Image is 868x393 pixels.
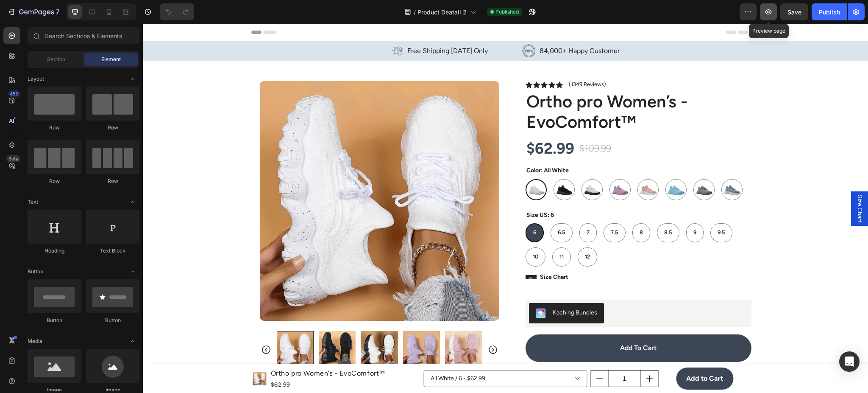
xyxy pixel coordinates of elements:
span: Save [787,8,801,16]
div: Text Block [86,247,139,255]
div: $62.99 [127,356,244,366]
div: 450 [8,90,20,97]
div: Row [28,177,81,185]
div: Row [28,124,81,132]
span: 6.5 [415,205,423,212]
h1: Ortho pro Women’s - EvoComfort™ [383,67,609,109]
span: 9 [551,205,554,212]
legend: Size US: 6 [383,187,412,196]
button: <p><strong>Add to Cart</strong></p> [533,344,590,366]
span: Toggle open [126,265,139,278]
span: Text [28,198,38,206]
button: Kaching Bundles [386,279,461,300]
p: Free Shipping [DATE] Only [264,23,345,32]
span: 7.5 [468,205,476,212]
span: 8 [497,205,500,212]
button: increment [498,347,515,363]
div: Undo/Redo [160,3,194,20]
span: 7 [444,205,447,212]
span: Toggle open [126,195,139,209]
span: Toggle open [126,72,139,86]
span: Media [28,337,42,345]
button: 7 [3,3,63,20]
button: decrement [448,347,465,363]
div: Publish [819,8,840,17]
button: Publish [812,3,847,20]
span: Toggle open [126,334,139,348]
span: 8.5 [521,205,529,212]
div: Add to cart [477,320,514,329]
span: 12 [442,230,447,236]
strong: Add to Cart [543,351,580,359]
button: Save [780,3,808,20]
p: 7 [56,7,59,17]
img: KachingBundles.png [393,284,403,295]
span: / [414,8,416,17]
p: (1349 Reviews) [426,57,463,64]
div: Heading [28,247,81,255]
div: Row [86,177,139,185]
span: Section [47,56,65,63]
legend: Color: All White [383,142,427,152]
div: Beta [6,155,20,162]
span: Size Chart [712,171,721,199]
span: 11 [417,230,421,236]
div: Button [28,317,81,324]
span: 9.5 [575,205,582,212]
button: Carousel Back Arrow [118,321,128,331]
iframe: Design area [143,24,868,393]
div: $109.99 [436,118,469,132]
div: Open Intercom Messenger [839,351,860,372]
button: Add to cart [383,311,609,338]
div: Kaching Bundles [410,284,454,293]
div: Button [86,317,139,324]
p: 84,000+ Happy Customer [397,23,477,32]
div: Row [86,124,139,132]
span: 6 [390,205,393,212]
span: Button [28,268,43,275]
span: Product Deatail 2 [417,8,467,17]
input: quantity [465,347,498,363]
span: Element [101,56,121,63]
span: Layout [28,75,44,83]
input: Search Sections & Elements [28,27,139,44]
div: $62.99 [383,114,432,136]
h1: Ortho pro Women’s - EvoComfort™ [127,344,244,356]
button: Carousel Next Arrow [345,321,355,331]
span: 10 [390,230,395,236]
span: Published [495,8,519,16]
a: Size Chart [397,248,426,258]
